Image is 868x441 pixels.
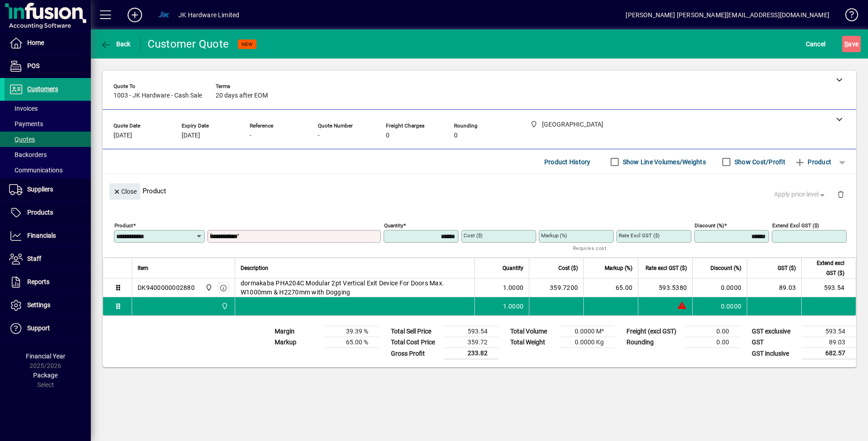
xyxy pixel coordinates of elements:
[644,283,687,292] div: 593.5380
[747,348,802,359] td: GST inclusive
[100,40,131,48] span: Back
[747,279,801,297] td: 89.03
[5,55,91,78] a: POS
[529,279,583,297] td: 359.7200
[464,232,483,239] mat-label: Cost ($)
[250,132,252,139] span: -
[27,209,53,216] span: Products
[9,151,47,158] span: Backorders
[844,37,858,51] span: ave
[386,337,444,348] td: Total Cost Price
[5,201,91,224] a: Products
[91,36,141,52] app-page-header-button: Back
[692,297,747,315] td: 0.0000
[830,190,852,198] app-page-header-button: Delete
[325,326,379,337] td: 39.39 %
[27,62,39,69] span: POS
[386,348,444,359] td: Gross Profit
[605,263,632,273] span: Markup (%)
[98,36,133,52] button: Back
[27,301,50,309] span: Settings
[103,174,856,207] div: Product
[541,154,594,170] button: Product History
[844,40,848,48] span: S
[558,263,578,273] span: Cost ($)
[149,7,178,23] button: Profile
[747,337,802,348] td: GST
[772,222,819,229] mat-label: Extend excl GST ($)
[9,105,38,112] span: Invoices
[120,7,149,23] button: Add
[113,132,132,139] span: [DATE]
[774,190,827,199] span: Apply price level
[27,255,41,262] span: Staff
[5,116,91,132] a: Payments
[444,348,498,359] td: 233.82
[573,243,607,253] mat-hint: Requires cost
[5,225,91,247] a: Financials
[733,157,785,167] label: Show Cost/Profit
[686,326,740,337] td: 0.00
[5,294,91,317] a: Settings
[27,39,44,46] span: Home
[692,279,747,297] td: 0.0000
[384,222,403,229] mat-label: Quantity
[560,337,615,348] td: 0.0000 Kg
[695,222,724,229] mat-label: Discount (%)
[541,232,567,239] mat-label: Markup (%)
[27,186,53,193] span: Suppliers
[9,167,63,174] span: Communications
[807,258,844,278] span: Extend excl GST ($)
[747,326,802,337] td: GST exclusive
[138,283,195,292] div: DK9400000002880
[802,337,856,348] td: 89.03
[646,263,687,273] span: Rate excl GST ($)
[544,155,591,169] span: Product History
[560,326,615,337] td: 0.0000 M³
[5,132,91,147] a: Quotes
[203,283,213,293] span: Auckland
[842,36,861,52] button: Save
[830,183,852,205] button: Delete
[113,92,202,99] span: 1003 - JK Hardware - Cash Sale
[5,162,91,178] a: Communications
[113,184,137,199] span: Close
[270,337,325,348] td: Markup
[444,337,498,348] td: 359.72
[5,271,91,294] a: Reports
[27,324,50,332] span: Support
[386,132,390,139] span: 0
[114,222,133,229] mat-label: Product
[619,232,660,239] mat-label: Rate excl GST ($)
[26,353,65,360] span: Financial Year
[241,279,469,297] span: dormakaba PHA204C Modular 2pt Vertical Exit Device For Doors Max. W1000mm & H2270mm with Dogging
[33,372,58,379] span: Package
[804,36,828,52] button: Cancel
[838,2,857,31] a: Knowledge Base
[318,132,320,139] span: -
[219,301,229,311] span: Auckland
[109,183,140,200] button: Close
[216,92,268,99] span: 20 days after EOM
[5,178,91,201] a: Suppliers
[778,263,796,273] span: GST ($)
[27,232,56,239] span: Financials
[138,263,148,273] span: Item
[9,136,35,143] span: Quotes
[503,263,523,273] span: Quantity
[5,32,91,54] a: Home
[241,263,268,273] span: Description
[27,278,49,285] span: Reports
[806,37,826,51] span: Cancel
[802,326,856,337] td: 593.54
[621,157,706,167] label: Show Line Volumes/Weights
[710,263,741,273] span: Discount (%)
[801,279,856,297] td: 593.54
[503,283,524,292] span: 1.0000
[503,302,524,311] span: 1.0000
[506,326,560,337] td: Total Volume
[178,8,239,22] div: JK Hardware Limited
[9,120,43,127] span: Payments
[386,326,444,337] td: Total Sell Price
[148,37,229,51] div: Customer Quote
